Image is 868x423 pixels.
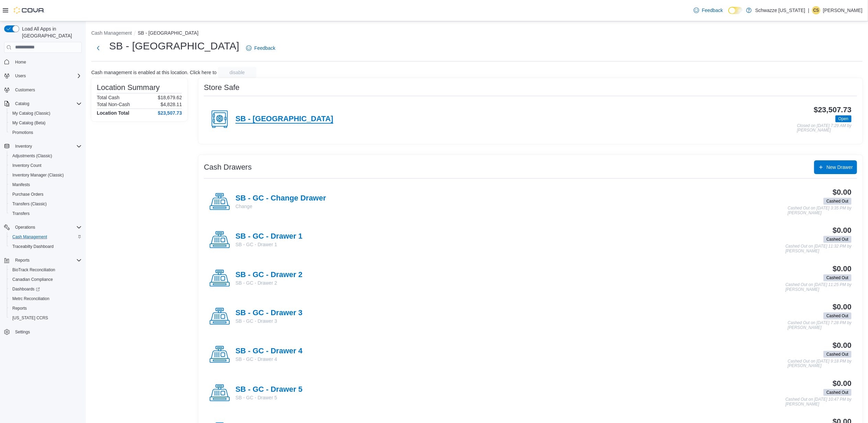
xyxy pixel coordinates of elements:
button: Next [91,41,105,55]
button: My Catalog (Beta) [7,118,84,128]
span: Adjustments (Classic) [12,153,52,159]
span: Transfers [12,211,30,216]
span: Promotions [12,130,33,135]
span: Load All Apps in [GEOGRAPHIC_DATA] [19,25,82,39]
a: Cash Management [10,233,50,241]
span: Promotions [10,128,82,137]
h4: $23,507.73 [158,110,182,116]
span: Cashed Out [826,236,848,242]
span: Reports [10,304,82,312]
button: Transfers [7,209,84,218]
p: $4,828.11 [161,102,182,107]
h4: SB - GC - Drawer 5 [235,385,302,394]
p: Cashed Out on [DATE] 11:25 PM by [PERSON_NAME] [785,283,852,292]
span: Reports [12,306,27,311]
button: Operations [1,222,84,232]
span: Transfers (Classic) [10,200,82,208]
span: Traceabilty Dashboard [12,244,54,249]
span: Cashed Out [826,198,848,204]
button: Users [1,71,84,81]
button: Reports [7,304,84,313]
button: Traceabilty Dashboard [7,242,84,251]
a: Dashboards [10,285,43,293]
h4: SB - GC - Drawer 2 [235,271,302,279]
button: Cash Management [91,30,132,36]
button: Reports [12,256,32,264]
a: Promotions [10,128,36,137]
span: Cashed Out [823,198,852,205]
h3: Store Safe [204,83,240,92]
p: SB - GC - Drawer 2 [235,279,302,286]
a: Metrc Reconciliation [10,295,52,303]
h3: $0.00 [833,265,852,273]
nav: Complex example [4,54,82,355]
p: Cashed Out on [DATE] 9:18 PM by [PERSON_NAME] [788,359,852,368]
span: Cash Management [10,233,82,241]
a: Manifests [10,181,33,189]
h4: SB - [GEOGRAPHIC_DATA] [235,115,333,124]
nav: An example of EuiBreadcrumbs [91,30,863,38]
p: $18,679.62 [158,95,182,100]
h4: SB - GC - Drawer 1 [235,232,302,241]
h3: Cash Drawers [204,163,252,171]
input: Dark Mode [728,7,743,14]
span: Cashed Out [826,351,848,357]
button: Settings [1,327,84,337]
button: Inventory Manager (Classic) [7,170,84,180]
span: Cashed Out [826,275,848,281]
button: Inventory [1,141,84,151]
span: Transfers [10,209,82,218]
a: Traceabilty Dashboard [10,242,56,251]
button: Transfers (Classic) [7,199,84,209]
h3: $0.00 [833,188,852,196]
span: Users [12,72,82,80]
button: SB - [GEOGRAPHIC_DATA] [138,30,198,36]
span: Open [835,115,852,122]
span: Dashboards [12,286,40,292]
span: Metrc Reconciliation [10,295,82,303]
span: Cashed Out [823,312,852,319]
p: SB - GC - Drawer 4 [235,356,302,363]
p: Change [235,203,326,210]
span: Cashed Out [826,313,848,319]
span: Cash Management [12,234,47,240]
button: Inventory Count [7,161,84,170]
p: Closed on [DATE] 7:29 AM by [PERSON_NAME] [797,124,852,133]
span: My Catalog (Beta) [10,119,82,127]
p: Schwazze [US_STATE] [755,6,805,14]
button: Users [12,72,28,80]
span: Inventory [15,144,32,149]
a: Feedback [243,41,278,55]
h4: Location Total [97,110,129,116]
h6: Total Cash [97,95,119,100]
h4: SB - GC - Change Drawer [235,194,326,203]
p: SB - GC - Drawer 3 [235,318,302,324]
a: Transfers (Classic) [10,200,49,208]
span: Home [12,58,82,66]
p: Cashed Out on [DATE] 10:47 PM by [PERSON_NAME] [785,397,852,407]
p: Cashed Out on [DATE] 11:32 PM by [PERSON_NAME] [785,244,852,253]
span: Canadian Compliance [12,277,53,282]
span: Cashed Out [826,389,848,396]
p: Cashed Out on [DATE] 7:28 PM by [PERSON_NAME] [788,321,852,330]
h3: $0.00 [833,379,852,388]
span: Washington CCRS [10,314,82,322]
a: Dashboards [7,284,84,294]
span: My Catalog (Beta) [12,120,46,126]
a: Customers [12,86,38,94]
p: [PERSON_NAME] [823,6,863,14]
button: Inventory [12,142,35,150]
h4: SB - GC - Drawer 4 [235,347,302,356]
button: Metrc Reconciliation [7,294,84,304]
button: Catalog [12,100,32,108]
span: My Catalog (Classic) [10,109,82,117]
button: Home [1,57,84,67]
span: Inventory Count [12,163,42,168]
button: Manifests [7,180,84,190]
a: Home [12,58,29,66]
a: Feedback [691,3,726,17]
a: My Catalog (Beta) [10,119,48,127]
h1: SB - [GEOGRAPHIC_DATA] [109,39,239,53]
span: Metrc Reconciliation [12,296,49,301]
span: BioTrack Reconciliation [10,266,82,274]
